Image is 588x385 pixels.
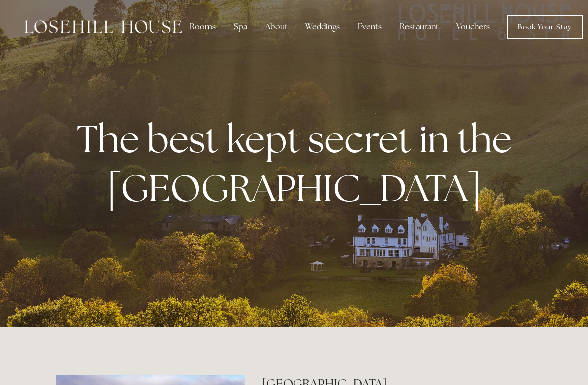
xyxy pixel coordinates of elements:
div: Weddings [297,17,348,37]
div: Events [350,17,390,37]
strong: The best kept secret in the [GEOGRAPHIC_DATA] [77,114,520,212]
div: About [257,17,295,37]
a: Vouchers [448,17,498,37]
div: Rooms [182,17,224,37]
a: Book Your Stay [507,15,583,39]
div: Spa [226,17,255,37]
img: Losehill House [25,20,182,33]
div: Restaurant [392,17,446,37]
